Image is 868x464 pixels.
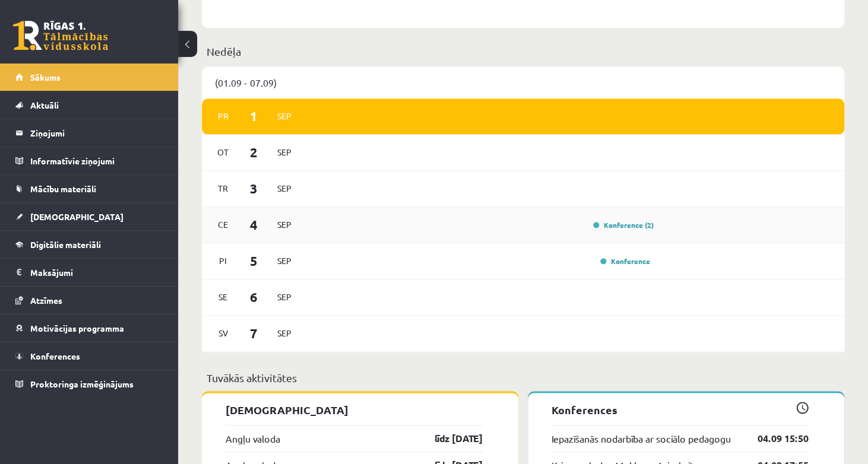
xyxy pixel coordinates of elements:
[15,91,163,119] a: Aktuāli
[272,324,297,342] span: Sep
[30,239,101,250] span: Digitālie materiāli
[740,431,809,446] a: 04.09 15:50
[30,72,61,82] span: Sākums
[15,63,163,91] a: Sākums
[15,287,163,314] a: Atzīmes
[414,431,483,446] a: līdz [DATE]
[593,220,654,230] a: Konference (2)
[272,288,297,306] span: Sep
[15,231,163,258] a: Digitālie materiāli
[236,215,273,234] span: 4
[15,370,163,398] a: Proktoringa izmēģinājums
[211,324,236,342] span: Sv
[211,252,236,270] span: Pi
[30,119,163,147] legend: Ziņojumi
[30,183,96,194] span: Mācību materiāli
[552,402,809,418] p: Konferences
[236,287,273,307] span: 6
[13,21,108,50] a: Rīgas 1. Tālmācības vidusskola
[15,175,163,202] a: Mācību materiāli
[552,431,731,446] a: Iepazīšanās nodarbība ar sociālo pedagogu
[211,107,236,125] span: Pr
[207,370,840,386] p: Tuvākās aktivitātes
[30,147,163,174] legend: Informatīvie ziņojumi
[15,314,163,342] a: Motivācijas programma
[15,119,163,147] a: Ziņojumi
[236,323,273,343] span: 7
[236,251,273,271] span: 5
[30,379,134,389] span: Proktoringa izmēģinājums
[15,342,163,370] a: Konferences
[211,215,236,234] span: Ce
[226,402,483,418] p: [DEMOGRAPHIC_DATA]
[272,143,297,161] span: Sep
[272,179,297,198] span: Sep
[15,203,163,230] a: [DEMOGRAPHIC_DATA]
[272,215,297,234] span: Sep
[272,252,297,270] span: Sep
[30,351,80,361] span: Konferences
[272,107,297,125] span: Sep
[211,179,236,198] span: Tr
[30,323,124,333] span: Motivācijas programma
[211,143,236,161] span: Ot
[236,142,273,162] span: 2
[15,259,163,286] a: Maksājumi
[30,259,163,286] legend: Maksājumi
[226,431,280,446] a: Angļu valoda
[600,256,650,266] a: Konference
[30,100,59,110] span: Aktuāli
[15,147,163,174] a: Informatīvie ziņojumi
[211,288,236,306] span: Se
[202,66,844,98] div: (01.09 - 07.09)
[236,179,273,198] span: 3
[236,106,273,126] span: 1
[30,295,62,306] span: Atzīmes
[30,211,123,222] span: [DEMOGRAPHIC_DATA]
[207,43,840,59] p: Nedēļa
